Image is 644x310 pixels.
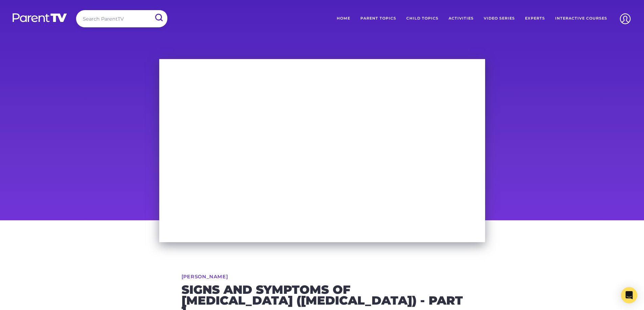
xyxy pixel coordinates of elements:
[444,10,479,27] a: Activities
[76,10,167,27] input: Search ParentTV
[332,10,355,27] a: Home
[479,10,520,27] a: Video Series
[520,10,550,27] a: Experts
[150,10,167,25] input: Submit
[401,10,444,27] a: Child Topics
[621,287,637,303] div: Open Intercom Messenger
[12,13,68,23] img: parenttv-logo-white.4c85aaf.svg
[182,274,228,279] a: [PERSON_NAME]
[355,10,401,27] a: Parent Topics
[550,10,612,27] a: Interactive Courses
[617,10,634,27] img: Account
